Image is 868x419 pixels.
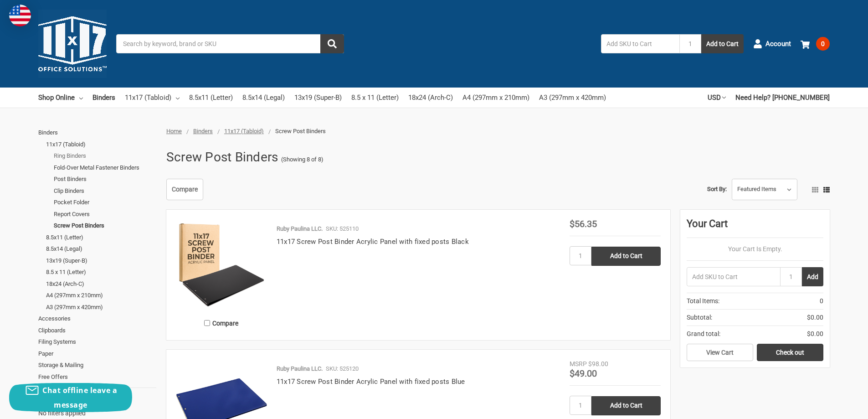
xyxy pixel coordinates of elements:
[539,88,606,108] a: A3 (297mm x 420mm)
[277,238,469,246] a: 11x17 Screw Post Binder Acrylic Panel with fixed posts Black
[757,344,823,361] a: Check out
[224,128,264,134] a: 11x17 (Tabloid)
[753,32,791,56] a: Account
[38,88,83,108] a: Shop Online
[326,364,359,373] p: SKU: 525120
[166,128,182,134] a: Home
[701,34,744,53] button: Add to Cart
[176,219,267,310] img: 11x17 Screw Post Binder Acrylic Panel with fixed posts Black
[570,218,597,229] span: $56.35
[9,5,31,26] img: duty and tax information for United States
[54,208,156,220] a: Report Covers
[38,348,156,360] a: Paper
[326,224,359,233] p: SKU: 525110
[294,88,342,108] a: 13x19 (Super-B)
[38,10,107,78] img: 11x17.com
[92,88,115,108] a: Binders
[46,266,156,278] a: 8.5 x 11 (Letter)
[125,88,180,108] a: 11x17 (Tabloid)
[46,232,156,243] a: 8.5x11 (Letter)
[687,216,823,238] div: Your Cart
[351,88,399,108] a: 8.5 x 11 (Letter)
[591,247,661,266] input: Add to Cart
[277,224,323,233] p: Ruby Paulina LLC.
[687,267,780,286] input: Add SKU to Cart
[166,145,278,169] h1: Screw Post Binders
[46,301,156,313] a: A3 (297mm x 420mm)
[54,150,156,162] a: Ring Binders
[281,155,324,164] span: (Showing 8 of 8)
[42,385,117,410] span: Chat offline leave a message
[687,329,720,339] span: Grand total:
[275,128,326,134] span: Screw Post Binders
[166,179,203,201] a: Compare
[570,368,597,379] span: $49.00
[38,336,156,348] a: Filing Systems
[807,329,823,339] span: $0.00
[462,88,529,108] a: A4 (297mm x 210mm)
[46,243,156,255] a: 8.5x14 (Legal)
[687,296,719,306] span: Total Items:
[116,34,344,53] input: Search by keyword, brand or SKU
[204,320,210,326] input: Compare
[54,173,156,185] a: Post Binders
[708,88,726,108] a: USD
[707,182,727,196] label: Sort By:
[46,278,156,290] a: 18x24 (Arch-C)
[591,396,661,415] input: Add to Cart
[189,88,233,108] a: 8.5x11 (Letter)
[242,88,285,108] a: 8.5x14 (Legal)
[687,244,823,254] p: Your Cart Is Empty.
[765,39,791,49] span: Account
[601,34,679,53] input: Add SKU to Cart
[408,88,453,108] a: 18x24 (Arch-C)
[570,359,587,369] div: MSRP
[38,371,156,383] a: Free Offers
[687,344,753,361] a: View Cart
[9,383,132,412] button: Chat offline leave a message
[38,325,156,336] a: Clipboards
[38,313,156,325] a: Accessories
[38,127,156,139] a: Binders
[46,290,156,301] a: A4 (297mm x 210mm)
[802,267,823,286] button: Add
[277,364,323,373] p: Ruby Paulina LLC.
[277,378,465,386] a: 11x17 Screw Post Binder Acrylic Panel with fixed posts Blue
[193,128,213,134] a: Binders
[807,313,823,322] span: $0.00
[820,296,823,306] span: 0
[46,139,156,150] a: 11x17 (Tabloid)
[38,359,156,371] a: Storage & Mailing
[54,162,156,174] a: Fold-Over Metal Fastener Binders
[816,37,830,51] span: 0
[54,197,156,208] a: Pocket Folder
[54,185,156,197] a: Clip Binders
[46,255,156,267] a: 13x19 (Super-B)
[54,220,156,232] a: Screw Post Binders
[687,313,712,322] span: Subtotal:
[735,88,830,108] a: Need Help? [PHONE_NUMBER]
[176,316,267,331] label: Compare
[588,360,608,367] span: $98.00
[801,32,830,56] a: 0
